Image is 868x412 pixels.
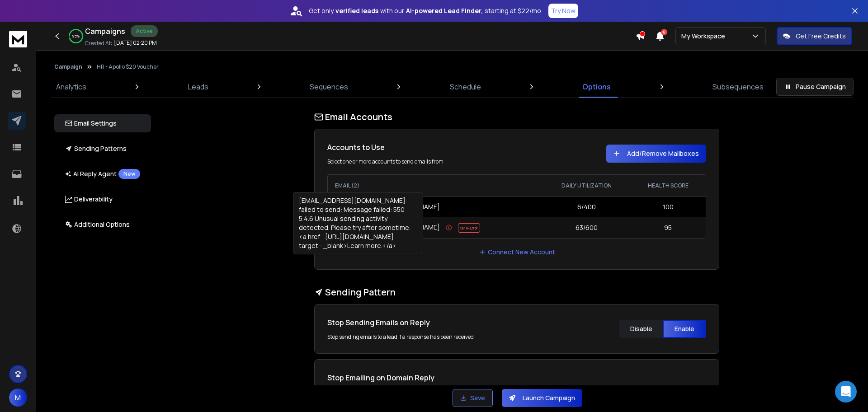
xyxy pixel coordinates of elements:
[293,192,423,254] div: [EMAIL_ADDRESS][DOMAIN_NAME] failed to send: Message failed: 550 5.4.6 Unusual sending activity d...
[72,33,80,39] p: 95 %
[131,25,158,37] div: Active
[444,76,486,98] a: Schedule
[183,76,214,98] a: Leads
[577,76,616,98] a: Options
[85,40,112,47] p: Created At:
[309,6,541,15] p: Get only with our starting at $22/mo
[796,32,846,41] p: Get Free Credits
[582,81,611,92] p: Options
[314,111,719,123] h1: Email Accounts
[56,81,86,92] p: Analytics
[835,381,857,403] div: Open Intercom Messenger
[54,63,82,70] button: Campaign
[114,39,157,47] p: [DATE] 02:20 PM
[681,32,729,41] p: My Workspace
[551,6,576,15] p: Try Now
[450,81,481,92] p: Schedule
[65,119,117,128] p: Email Settings
[188,81,208,92] p: Leads
[777,27,852,45] button: Get Free Credits
[548,4,578,18] button: Try Now
[310,81,348,92] p: Sequences
[9,31,27,47] img: logo
[85,26,125,37] h1: Campaigns
[9,389,27,407] button: M
[712,81,764,92] p: Subsequences
[335,6,378,15] strong: verified leads
[406,6,483,15] strong: AI-powered Lead Finder,
[776,78,854,96] button: Pause Campaign
[54,114,151,132] button: Email Settings
[661,29,667,35] span: 6
[707,76,769,98] a: Subsequences
[304,76,354,98] a: Sequences
[51,76,92,98] a: Analytics
[97,63,159,70] p: HR - Apollo $20 Voucher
